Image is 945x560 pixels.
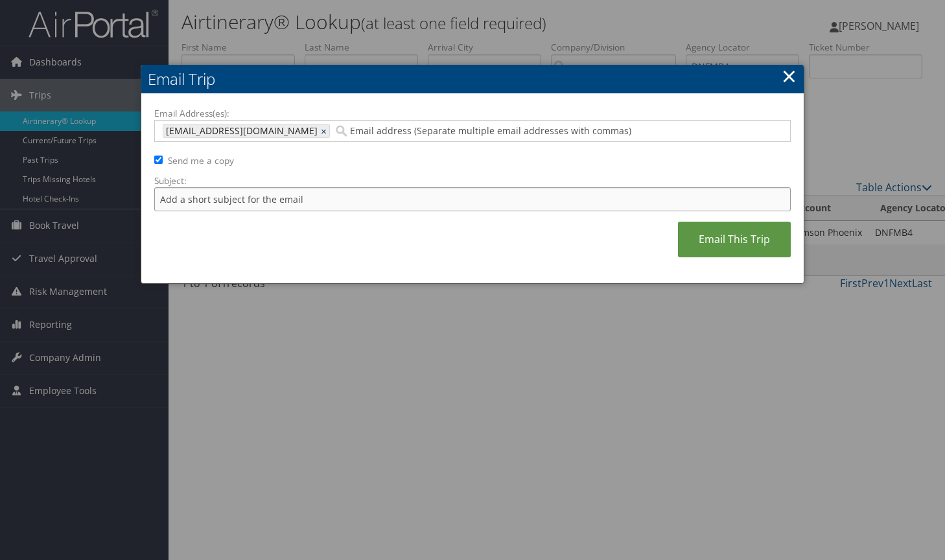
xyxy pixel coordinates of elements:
h2: Email Trip [141,65,804,93]
span: [EMAIL_ADDRESS][DOMAIN_NAME] [163,124,318,137]
label: Subject: [154,174,791,187]
input: Add a short subject for the email [154,187,791,211]
label: Email Address(es): [154,107,791,120]
label: Send me a copy [168,154,234,167]
a: × [782,63,797,89]
a: × [321,124,329,137]
a: Email This Trip [678,222,791,257]
input: Email address (Separate multiple email addresses with commas) [333,124,716,137]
